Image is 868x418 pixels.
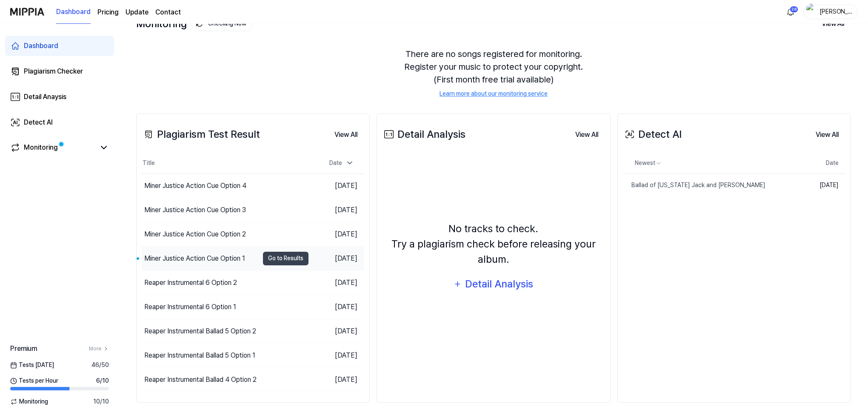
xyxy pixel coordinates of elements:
a: Detect AI [5,112,114,133]
span: 46 / 50 [91,361,109,370]
span: 6 / 10 [96,376,109,385]
button: Checking Now [191,17,253,31]
div: No tracks to check. Try a plagiarism check before releasing your album. [382,221,605,267]
div: Plagiarism Checker [24,66,83,77]
div: Detail Analysis [465,276,534,292]
span: Tests [DATE] [10,361,54,370]
td: [DATE] [796,173,845,196]
img: monitoring Icon [196,20,203,28]
a: Update [126,7,148,17]
div: Miner Justice Action Cue Option 1 [144,253,245,264]
img: 알림 [785,7,796,17]
a: More [89,345,109,353]
th: Date [796,153,845,173]
div: Plagiarism Test Result [142,127,260,142]
div: Dashboard [24,41,58,51]
div: Detect AI [24,117,53,128]
a: Monitoring [10,142,95,153]
td: [DATE] [308,270,364,295]
div: Miner Justice Action Cue Option 2 [144,229,246,239]
a: Plagiarism Checker [5,61,114,82]
div: Ballad of [US_STATE] Jack and [PERSON_NAME] [623,181,765,190]
div: Reaper Instrumental Ballad 4 Option 2 [144,375,257,385]
td: [DATE] [308,295,364,319]
button: View All [809,126,845,143]
td: [DATE] [308,367,364,392]
td: [DATE] [308,222,364,246]
span: 10 / 10 [93,397,109,406]
div: Reaper Instrumental 6 Option 1 [144,302,236,312]
a: Ballad of [US_STATE] Jack and [PERSON_NAME] [623,174,796,196]
th: Title [142,153,308,173]
span: Monitoring [10,397,48,406]
div: Reaper Instrumental Ballad 5 Option 1 [144,350,255,361]
button: View All [815,15,851,33]
td: [DATE] [308,319,364,343]
td: [DATE] [308,343,364,367]
div: Date [326,156,357,170]
div: Reaper Instrumental Ballad 5 Option 2 [144,326,256,336]
span: Tests per Hour [10,376,58,385]
button: Detail Analysis [448,274,539,294]
button: Go to Results [263,252,308,265]
div: Monitoring [24,142,58,153]
div: Monitoring [136,17,253,31]
div: Reaper Instrumental 6 Option 2 [144,278,237,288]
div: Miner Justice Action Cue Option 4 [144,181,246,191]
button: View All [568,126,605,143]
a: Detail Anaysis [5,87,114,107]
div: There are no songs registered for monitoring. Register your music to protect your copyright. (Fir... [136,37,851,108]
div: [PERSON_NAME] [819,7,852,16]
a: Learn more about our monitoring service [440,89,548,98]
button: View All [328,126,364,143]
button: 알림28 [784,5,797,19]
button: Pricing [97,7,119,17]
div: Detail Analysis [382,127,465,142]
td: [DATE] [308,198,364,222]
div: 28 [790,6,798,13]
div: Detect AI [623,127,682,142]
a: Contact [155,7,181,17]
td: [DATE] [308,246,364,270]
a: Dashboard [5,36,114,56]
div: Miner Justice Action Cue Option 3 [144,205,246,215]
button: profile[PERSON_NAME] [803,5,858,19]
span: Premium [10,344,37,354]
a: Dashboard [56,0,91,24]
div: Detail Anaysis [24,92,66,102]
img: profile [806,3,817,20]
td: [DATE] [308,173,364,198]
